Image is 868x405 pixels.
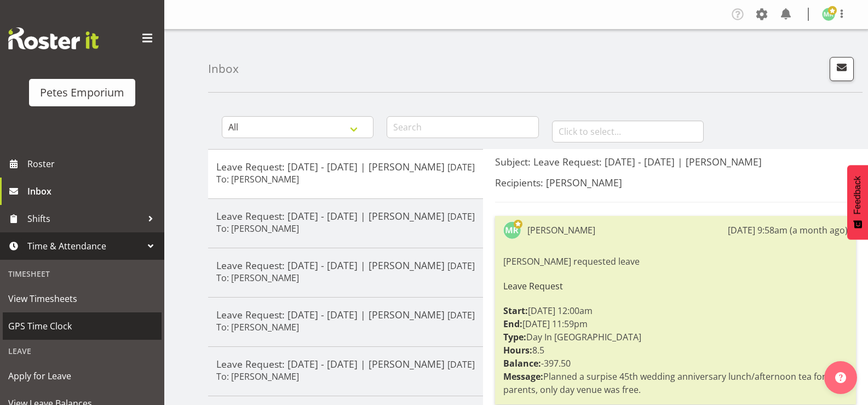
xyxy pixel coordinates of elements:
[8,318,156,334] span: GPS Time Clock
[387,116,538,138] input: Search
[216,174,299,185] h6: To: [PERSON_NAME]
[853,176,863,214] span: Feedback
[8,27,99,49] img: Rosterit website logo
[503,357,541,369] strong: Balance:
[27,183,159,199] span: Inbox
[447,259,475,272] p: [DATE]
[216,210,475,222] h5: Leave Request: [DATE] - [DATE] | [PERSON_NAME]
[216,161,475,173] h5: Leave Request: [DATE] - [DATE] | [PERSON_NAME]
[503,305,528,317] strong: Start:
[3,312,162,340] a: GPS Time Clock
[27,156,159,172] span: Roster
[847,165,868,239] button: Feedback - Show survey
[216,259,475,271] h5: Leave Request: [DATE] - [DATE] | [PERSON_NAME]
[3,263,162,285] div: Timesheet
[447,210,475,223] p: [DATE]
[3,340,162,362] div: Leave
[27,210,142,227] span: Shifts
[216,322,299,333] h6: To: [PERSON_NAME]
[8,290,156,307] span: View Timesheets
[503,370,543,383] strong: Message:
[503,252,848,399] div: [PERSON_NAME] requested leave [DATE] 12:00am [DATE] 11:59pm Day In [GEOGRAPHIC_DATA] 8.5 -397.50 ...
[216,223,299,234] h6: To: [PERSON_NAME]
[216,358,475,370] h5: Leave Request: [DATE] - [DATE] | [PERSON_NAME]
[503,221,521,239] img: melanie-richardson713.jpg
[503,331,526,343] strong: Type:
[447,358,475,371] p: [DATE]
[216,371,299,382] h6: To: [PERSON_NAME]
[503,344,532,356] strong: Hours:
[40,84,124,101] div: Petes Emporium
[447,309,475,322] p: [DATE]
[503,318,522,330] strong: End:
[495,156,856,168] h5: Subject: Leave Request: [DATE] - [DATE] | [PERSON_NAME]
[527,224,595,237] div: [PERSON_NAME]
[208,62,239,75] h4: Inbox
[27,238,142,254] span: Time & Attendance
[728,224,848,237] div: [DATE] 9:58am (a month ago)
[447,161,475,174] p: [DATE]
[822,8,835,21] img: melanie-richardson713.jpg
[216,272,299,283] h6: To: [PERSON_NAME]
[3,285,162,312] a: View Timesheets
[835,372,846,383] img: help-xxl-2.png
[8,368,156,384] span: Apply for Leave
[3,362,162,390] a: Apply for Leave
[216,309,475,321] h5: Leave Request: [DATE] - [DATE] | [PERSON_NAME]
[503,281,848,291] h6: Leave Request
[495,176,856,189] h5: Recipients: [PERSON_NAME]
[552,121,704,142] input: Click to select...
